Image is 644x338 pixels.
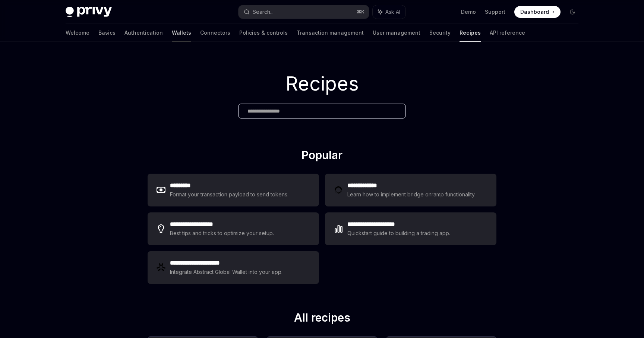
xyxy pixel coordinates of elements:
div: Learn how to implement bridge onramp functionality. [347,190,478,199]
a: Connectors [200,24,230,42]
a: Recipes [460,24,481,42]
a: User management [373,24,420,42]
a: Demo [461,8,476,16]
div: Integrate Abstract Global Wallet into your app. [170,268,283,277]
a: Authentication [124,24,163,42]
button: Search...⌘K [239,5,369,19]
span: ⌘ K [357,9,364,15]
span: Ask AI [385,8,400,16]
a: Security [429,24,451,42]
a: **** **** ***Learn how to implement bridge onramp functionality. [325,174,496,206]
button: Ask AI [373,5,405,19]
h2: All recipes [148,311,496,327]
a: Dashboard [514,6,561,18]
div: Format your transaction payload to send tokens. [170,190,289,199]
a: Support [485,8,505,16]
div: Quickstart guide to building a trading app. [347,229,451,238]
a: Basics [98,24,116,42]
h2: Popular [148,148,496,165]
div: Search... [253,7,274,16]
div: Best tips and tricks to optimize your setup. [170,229,275,238]
a: **** ****Format your transaction payload to send tokens. [148,174,319,206]
a: Wallets [172,24,191,42]
img: dark logo [66,7,112,17]
a: Policies & controls [239,24,288,42]
a: Transaction management [297,24,364,42]
span: Dashboard [520,8,549,16]
a: Welcome [66,24,89,42]
a: API reference [490,24,525,42]
button: Toggle dark mode [566,6,578,18]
